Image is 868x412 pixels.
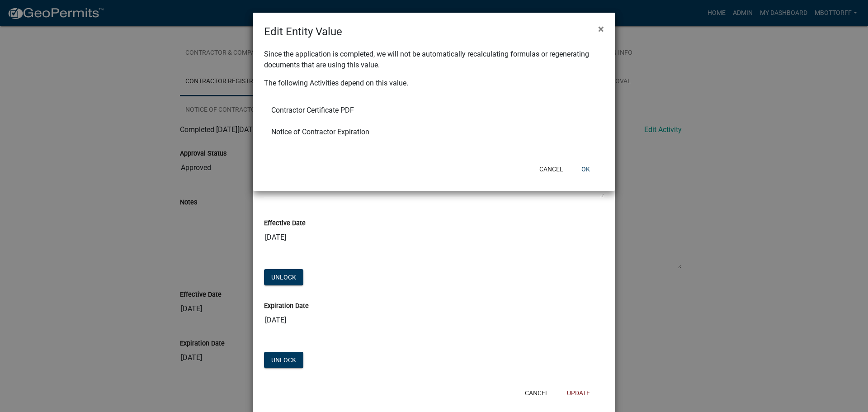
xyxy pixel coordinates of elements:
[264,78,604,89] p: The following Activities depend on this value.
[598,23,604,35] span: ×
[532,161,571,177] button: Cancel
[574,161,597,177] button: OK
[264,49,604,71] p: Since the application is completed, we will not be automatically recalculating formulas or regene...
[591,16,611,42] button: Close
[264,99,604,121] li: Contractor Certificate PDF
[264,121,604,143] li: Notice of Contractor Expiration
[264,24,342,40] h4: Edit Entity Value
